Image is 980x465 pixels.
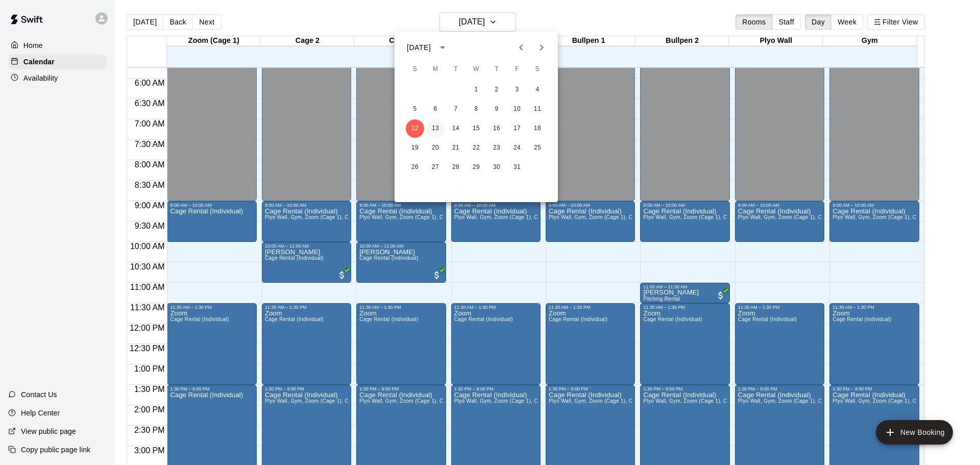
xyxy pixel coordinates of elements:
[467,59,485,80] span: Wednesday
[508,158,526,177] button: 31
[406,139,424,157] button: 19
[528,59,547,80] span: Saturday
[511,37,531,58] button: Previous month
[467,81,485,99] button: 1
[531,37,552,58] button: Next month
[508,59,526,80] span: Friday
[467,119,485,138] button: 15
[528,81,547,99] button: 4
[447,100,465,118] button: 7
[487,81,506,99] button: 2
[487,139,506,157] button: 23
[426,100,445,118] button: 6
[487,119,506,138] button: 16
[426,158,445,177] button: 27
[406,158,424,177] button: 26
[447,59,465,80] span: Tuesday
[406,119,424,138] button: 12
[426,59,445,80] span: Monday
[406,59,424,80] span: Sunday
[528,100,547,118] button: 11
[508,119,526,138] button: 17
[447,139,465,157] button: 21
[426,119,445,138] button: 13
[508,139,526,157] button: 24
[467,158,485,177] button: 29
[467,100,485,118] button: 8
[528,139,547,157] button: 25
[467,139,485,157] button: 22
[508,100,526,118] button: 10
[528,119,547,138] button: 18
[447,119,465,138] button: 14
[434,39,451,56] button: calendar view is open, switch to year view
[508,81,526,99] button: 3
[487,158,506,177] button: 30
[487,100,506,118] button: 9
[406,100,424,118] button: 5
[426,139,445,157] button: 20
[447,158,465,177] button: 28
[487,59,506,80] span: Thursday
[407,42,431,53] div: [DATE]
